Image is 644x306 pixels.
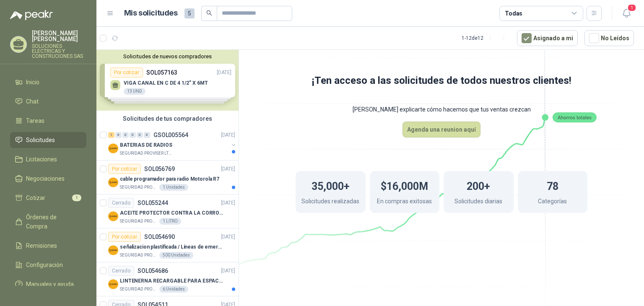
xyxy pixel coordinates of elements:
p: BATERIAS DE RADIOS [120,141,172,149]
div: 0 [115,132,122,138]
span: Tareas [26,116,44,125]
img: Company Logo [108,245,118,255]
span: Solicitudes [26,135,55,145]
span: Configuración [26,260,63,270]
p: SOL054686 [138,268,168,274]
h1: Mis solicitudes [124,7,178,19]
p: [PERSON_NAME] [PERSON_NAME] [32,30,86,42]
button: 1 [619,6,634,21]
span: 1 [627,4,636,12]
img: Company Logo [108,143,118,153]
p: GSOL005564 [153,132,188,138]
span: Licitaciones [26,155,57,164]
button: Agenda una reunion aquí [402,122,480,137]
span: Chat [26,97,39,106]
a: Remisiones [10,238,86,254]
div: 0 [122,132,129,138]
div: 1 LITRO [159,218,181,225]
div: Cerrado [108,266,134,276]
div: Todas [505,9,522,18]
p: SOL055244 [138,200,168,206]
div: Solicitudes de nuevos compradoresPor cotizarSOL057163[DATE] VIGA CANAL EN C DE 4 1/2” X 6MT13 UND... [96,50,239,111]
button: Asignado a mi [517,30,578,46]
span: Cotizar [26,193,45,202]
div: 1 - 12 de 12 [462,31,510,45]
span: Órdenes de Compra [26,213,78,231]
p: SOL054690 [144,234,175,240]
p: LINTENERNA RECARGABLE PARA ESPACIOS ABIERTOS 100-120MTS [120,277,224,285]
p: SEGURIDAD PROVISER LTDA [120,252,158,259]
a: Configuración [10,257,86,273]
a: Por cotizarSOL056769[DATE] Company Logocable programador para radio Motorola R7SEGURIDAD PROVISER... [96,161,239,194]
span: 5 [184,8,195,18]
div: Cerrado [108,198,134,208]
span: search [206,10,212,16]
span: Remisiones [26,241,57,250]
h1: 78 [547,176,558,194]
div: 1 [108,132,114,138]
div: 500 Unidades [159,252,193,259]
p: SOLUCIONES ELECTRICAS Y CONSTRUCIONES SAS [32,44,86,59]
span: Manuales y ayuda [26,280,74,289]
a: Tareas [10,113,86,129]
p: [DATE] [221,131,235,139]
a: Chat [10,93,86,109]
h1: $16,000M [381,176,428,194]
img: Company Logo [108,177,118,187]
p: Solicitudes realizadas [301,197,359,208]
p: SEGURIDAD PROVISER LTDA [120,150,173,157]
a: Negociaciones [10,171,86,187]
div: 0 [144,132,150,138]
p: SEGURIDAD PROVISER LTDA [120,184,158,191]
p: En compras exitosas [377,197,432,208]
img: Logo peakr [10,10,53,20]
p: [DATE] [221,233,235,241]
a: Por cotizarSOL054690[DATE] Company Logoseñalizacion plastificada / Líneas de emergenciaSEGURIDAD ... [96,228,239,262]
p: SEGURIDAD PROVISER LTDA [120,218,158,225]
a: Licitaciones [10,151,86,167]
p: SEGURIDAD PROVISER LTDA [120,286,158,293]
span: Inicio [26,78,39,87]
p: señalizacion plastificada / Líneas de emergencia [120,243,224,251]
div: Solicitudes de tus compradores [96,111,239,127]
a: 1 0 0 0 0 0 GSOL005564[DATE] Company LogoBATERIAS DE RADIOSSEGURIDAD PROVISER LTDA [108,130,237,157]
p: cable programador para radio Motorola R7 [120,175,219,183]
a: CerradoSOL055244[DATE] Company LogoACEITE PROTECTOR CONTRA LA CORROSION - PARA LIMPIEZA DE ARMAME... [96,194,239,228]
span: 1 [72,194,81,201]
img: Company Logo [108,279,118,289]
p: Categorías [538,197,567,208]
img: Company Logo [108,211,118,221]
span: Negociaciones [26,174,65,183]
p: [DATE] [221,199,235,207]
div: Por cotizar [108,164,141,174]
a: Cotizar1 [10,190,86,206]
p: [DATE] [221,165,235,173]
div: 0 [137,132,143,138]
button: Solicitudes de nuevos compradores [100,53,235,60]
div: 6 Unidades [159,286,188,293]
a: Órdenes de Compra [10,209,86,234]
p: [DATE] [221,267,235,275]
p: SOL056769 [144,166,175,172]
h1: 200+ [467,176,490,194]
a: Solicitudes [10,132,86,148]
div: 0 [130,132,136,138]
a: Inicio [10,74,86,90]
div: Por cotizar [108,232,141,242]
h1: 35,000+ [312,176,350,194]
p: ACEITE PROTECTOR CONTRA LA CORROSION - PARA LIMPIEZA DE ARMAMENTO [120,209,224,217]
p: Solicitudes diarias [454,197,502,208]
a: Manuales y ayuda [10,276,86,292]
div: 1 Unidades [159,184,188,191]
a: CerradoSOL054686[DATE] Company LogoLINTENERNA RECARGABLE PARA ESPACIOS ABIERTOS 100-120MTSSEGURID... [96,262,239,296]
button: No Leídos [584,30,634,46]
